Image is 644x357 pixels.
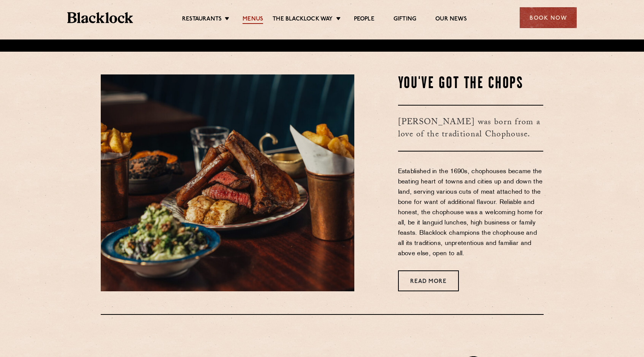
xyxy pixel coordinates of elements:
h3: [PERSON_NAME] was born from a love of the traditional Chophouse. [398,105,544,152]
a: Restaurants [182,16,222,24]
a: The Blacklock Way [273,16,333,24]
img: BL_Textured_Logo-footer-cropped.svg [67,12,133,23]
a: People [354,16,374,24]
p: Established in the 1690s, chophouses became the beating heart of towns and cities up and down the... [398,167,544,259]
h2: You've Got The Chops [398,74,544,93]
a: Our News [435,16,467,24]
a: Menus [243,16,263,24]
a: Read More [398,270,459,291]
a: Gifting [393,16,416,24]
div: Book Now [520,7,577,28]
